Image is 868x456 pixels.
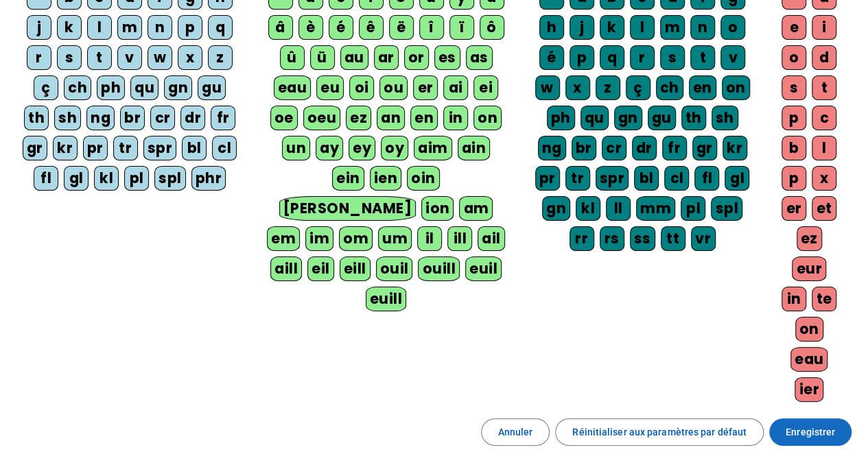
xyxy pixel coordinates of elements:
[23,136,47,160] div: gr
[310,45,335,70] div: ü
[24,106,49,130] div: th
[34,166,58,191] div: fl
[690,15,715,40] div: n
[565,75,590,100] div: x
[282,136,310,160] div: un
[481,418,550,446] button: Annuler
[572,136,596,160] div: br
[681,106,706,130] div: th
[769,418,852,446] button: Enregistrer
[660,15,685,40] div: m
[570,15,594,40] div: j
[359,15,384,40] div: ê
[812,136,836,160] div: l
[270,256,302,281] div: aill
[117,15,142,40] div: m
[316,75,344,100] div: eu
[34,75,58,100] div: ç
[178,15,202,40] div: p
[580,106,609,130] div: qu
[198,75,226,100] div: gu
[349,75,374,100] div: oi
[434,45,460,70] div: es
[27,45,51,70] div: r
[64,166,89,191] div: gl
[404,45,429,70] div: or
[473,75,498,100] div: ei
[148,45,172,70] div: w
[782,136,806,160] div: b
[692,136,717,160] div: gr
[662,136,687,160] div: fr
[410,106,438,130] div: en
[782,287,806,311] div: in
[812,196,836,221] div: et
[316,136,343,160] div: ay
[97,75,125,100] div: ph
[614,106,642,130] div: gn
[535,75,560,100] div: w
[723,136,747,160] div: kr
[459,196,493,221] div: am
[630,45,655,70] div: r
[480,15,504,40] div: ô
[812,166,836,191] div: x
[212,136,237,160] div: cl
[211,106,235,130] div: fr
[725,166,749,191] div: gl
[443,75,468,100] div: ai
[307,256,334,281] div: eil
[57,15,82,40] div: k
[555,418,764,446] button: Réinitialiser aux paramètres par défaut
[27,15,51,40] div: j
[339,226,373,251] div: om
[366,287,406,311] div: euill
[349,136,375,160] div: ey
[792,256,826,281] div: eur
[180,106,205,130] div: dr
[413,75,438,100] div: er
[178,45,202,70] div: x
[340,45,368,70] div: au
[626,75,650,100] div: ç
[600,45,624,70] div: q
[636,196,675,221] div: mm
[87,45,112,70] div: t
[407,166,440,191] div: oin
[542,196,570,221] div: gn
[268,15,293,40] div: â
[812,15,836,40] div: i
[690,45,715,70] div: t
[378,226,412,251] div: um
[458,136,491,160] div: ain
[689,75,716,100] div: en
[691,226,716,251] div: vr
[535,166,560,191] div: pr
[303,106,341,130] div: oeu
[473,106,502,130] div: on
[208,15,233,40] div: q
[602,136,626,160] div: cr
[94,166,119,191] div: kl
[782,106,806,130] div: p
[443,106,468,130] div: in
[113,136,138,160] div: tr
[447,226,472,251] div: ill
[632,136,657,160] div: dr
[539,15,564,40] div: h
[124,166,149,191] div: pl
[630,15,655,40] div: l
[572,424,747,440] span: Réinitialiser aux paramètres par défaut
[332,166,364,191] div: ein
[340,256,371,281] div: eill
[417,226,442,251] div: il
[298,15,323,40] div: è
[466,45,493,70] div: as
[379,75,408,100] div: ou
[182,136,207,160] div: bl
[596,75,620,100] div: z
[418,256,459,281] div: ouill
[414,136,452,160] div: aim
[570,226,594,251] div: rr
[648,106,676,130] div: gu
